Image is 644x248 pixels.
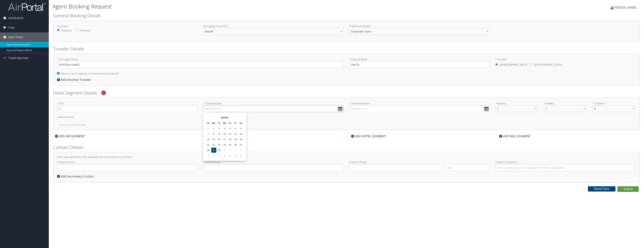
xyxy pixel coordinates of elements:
[495,63,498,66] input: * Gender:[DEMOGRAPHIC_DATA][DEMOGRAPHIC_DATA]
[206,153,211,158] td: 5
[201,134,236,138] div: ADD CAR SEGMENT
[53,144,640,150] h2: Contact Details:
[228,142,233,147] td: 25
[593,101,636,105] label: * Children:
[534,61,562,68] label: [DEMOGRAPHIC_DATA]
[228,148,233,153] td: 2
[228,153,233,158] td: 9
[217,142,222,147] td: 23
[233,148,238,153] td: 3
[53,90,640,96] h2: Hotel Segment Details
[8,23,15,32] span: Trips
[217,148,222,153] td: 30
[228,126,233,131] td: 4
[497,134,533,138] div: ADD RAIL SEGMENT
[228,137,233,142] td: 18
[222,148,227,153] td: 1
[445,164,490,171] input: .ext
[222,153,227,158] td: 8
[57,116,636,118] h6: Additional Options:
[8,2,46,11] img: airportal-logo.png
[495,57,636,69] label: * Gender:
[211,120,216,126] th: Mo
[211,115,238,120] th: [DATE]
[217,153,222,158] td: 7
[349,61,490,68] input: * Date of Birth:
[211,153,216,158] td: 6
[499,61,527,68] label: [DEMOGRAPHIC_DATA]
[57,124,636,126] h5: * Denotes required field
[57,174,96,179] div: Add Secondary Contact
[203,160,344,171] label: Contact Email:
[57,72,59,74] input: * Name is as it appears on Government issued ID.
[228,131,233,136] td: 11
[211,142,216,147] td: 22
[233,137,238,142] td: 19
[57,61,344,68] input: * Full Legal Name
[217,131,222,136] td: 9
[206,131,211,136] td: 7
[222,137,227,142] td: 17
[349,101,490,112] label: * Checkout Date:
[203,105,344,112] input: * Checkin Date:
[495,101,538,105] label: * Rooms:
[233,142,238,147] td: 26
[238,131,244,136] td: 13
[349,57,490,68] label: * Date of Birth:
[222,126,227,131] td: 3
[8,53,28,63] span: Travel Approval
[203,101,344,112] label: * Checkin Date:
[8,13,24,23] span: Dashboards
[53,46,640,52] h2: Traveler Details
[57,164,198,171] input: Contact Name:
[53,12,640,19] h2: General Booking Details
[206,137,211,142] td: 14
[238,126,244,131] td: 6
[617,186,639,192] button: Submit
[62,29,72,32] label: Business
[238,153,244,158] td: 11
[611,2,640,13] a: [PERSON_NAME]
[57,70,119,77] label: * Name is as it appears on Government issued ID.
[206,142,211,147] td: 21
[57,24,198,28] label: Trip Type:
[57,77,93,82] div: Add Another Traveler
[211,148,216,153] td: 29
[233,120,238,126] th: Fr
[206,148,211,153] td: 28
[238,137,244,142] td: 20
[222,131,227,136] td: 10
[217,120,222,126] th: Tu
[211,137,216,142] td: 15
[349,160,490,164] label: Contact Phone
[217,137,222,142] td: 16
[206,126,211,131] td: 31
[238,142,244,147] td: 27
[211,131,216,136] td: 8
[238,120,244,126] th: Sa
[544,101,587,105] label: * Adults:
[233,153,238,158] td: 10
[222,142,227,147] td: 24
[588,186,616,192] button: Reset Form
[495,160,636,171] label: Contact Company
[233,131,238,136] td: 12
[228,120,233,126] th: Th
[349,134,388,138] div: ADD HOTEL SEGMENT
[495,164,636,171] input: Contact Company
[57,101,198,112] label: * City
[57,156,636,158] h4: If we have questions, who would be the best person to contact?
[222,120,227,126] th: We
[238,148,244,153] td: 4
[203,24,344,28] label: Arranging Travel For:
[613,5,636,10] span: [PERSON_NAME]
[57,160,198,171] label: Contact Name:
[80,29,90,32] label: Personal
[233,126,238,131] td: 5
[211,126,216,131] td: 1
[217,126,222,131] td: 2
[57,57,344,68] label: * Full Legal Name
[206,120,211,126] th: Su
[53,134,87,138] div: ADD AIR SEGMENT
[530,63,533,66] input: * Gender:[DEMOGRAPHIC_DATA][DEMOGRAPHIC_DATA]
